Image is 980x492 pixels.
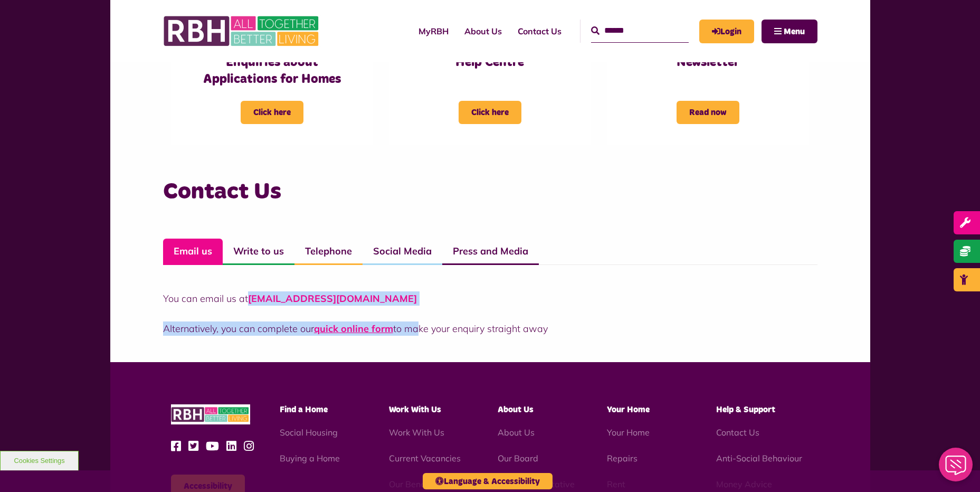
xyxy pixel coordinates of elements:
[607,427,650,438] a: Your Home
[510,17,569,45] a: Contact Us
[591,20,689,42] input: Search
[410,54,570,71] h3: Help Centre
[192,54,352,87] h3: Enquiries about Applications for Homes
[456,17,510,45] a: About Us
[314,323,393,335] a: quick online form
[163,321,817,336] p: Alternatively, you can complete our to make your enquiry straight away
[498,453,538,463] a: Our Board
[459,101,521,124] span: Click here
[498,405,534,414] span: About Us
[628,54,788,71] h3: Newsletter
[716,427,759,438] a: Contact Us
[223,239,294,265] a: Write to us
[677,101,739,124] span: Read now
[423,473,553,489] button: Language & Accessibility
[607,453,638,463] a: Repairs
[784,27,805,36] span: Menu
[248,292,417,305] a: [EMAIL_ADDRESS][DOMAIN_NAME]
[241,101,303,124] span: Click here
[294,239,363,265] a: Telephone
[163,177,817,207] h3: Contact Us
[163,11,321,52] img: RBH
[699,20,754,43] a: MyRBH
[607,405,650,414] span: Your Home
[389,427,444,438] a: Work With Us
[411,17,456,45] a: MyRBH
[280,405,328,414] span: Find a Home
[280,427,338,438] a: Social Housing - open in a new tab
[163,239,223,265] a: Email us
[762,20,817,43] button: Navigation
[933,444,980,492] iframe: Netcall Web Assistant for live chat
[716,405,775,414] span: Help & Support
[716,453,802,463] a: Anti-Social Behaviour
[171,404,250,425] img: RBH
[389,405,441,414] span: Work With Us
[498,427,535,438] a: About Us
[163,291,817,306] p: You can email us at
[363,239,442,265] a: Social Media
[389,453,461,463] a: Current Vacancies
[442,239,539,265] a: Press and Media
[280,453,340,463] a: Buying a Home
